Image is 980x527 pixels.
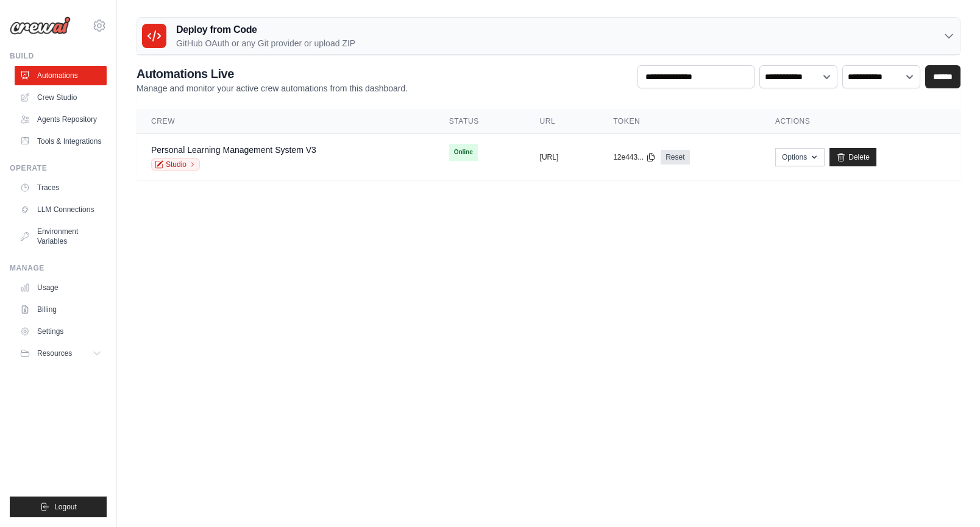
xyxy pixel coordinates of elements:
[15,66,107,85] a: Automations
[829,148,876,166] a: Delete
[10,263,107,273] div: Manage
[137,65,408,82] h2: Automations Live
[775,148,825,166] button: Options
[449,144,478,161] span: Online
[15,322,107,341] a: Settings
[435,109,525,134] th: Status
[151,145,316,155] a: Personal Learning Management System V3
[10,163,107,173] div: Operate
[15,178,107,197] a: Traces
[137,82,408,94] p: Manage and monitor your active crew automations from this dashboard.
[15,200,107,219] a: LLM Connections
[661,150,689,164] a: Reset
[176,23,355,37] h3: Deploy from Code
[54,502,77,512] span: Logout
[15,344,107,363] button: Resources
[176,37,355,49] p: GitHub OAuth or any Git provider or upload ZIP
[15,222,107,251] a: Environment Variables
[151,158,200,171] a: Studio
[10,16,71,35] img: Logo
[761,109,960,134] th: Actions
[15,88,107,107] a: Crew Studio
[525,109,599,134] th: URL
[10,497,107,517] button: Logout
[613,152,656,162] button: 12e443...
[15,132,107,151] a: Tools & Integrations
[15,278,107,297] a: Usage
[37,348,72,358] span: Resources
[15,110,107,129] a: Agents Repository
[598,109,761,134] th: Token
[15,300,107,319] a: Billing
[10,51,107,61] div: Build
[137,109,435,134] th: Crew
